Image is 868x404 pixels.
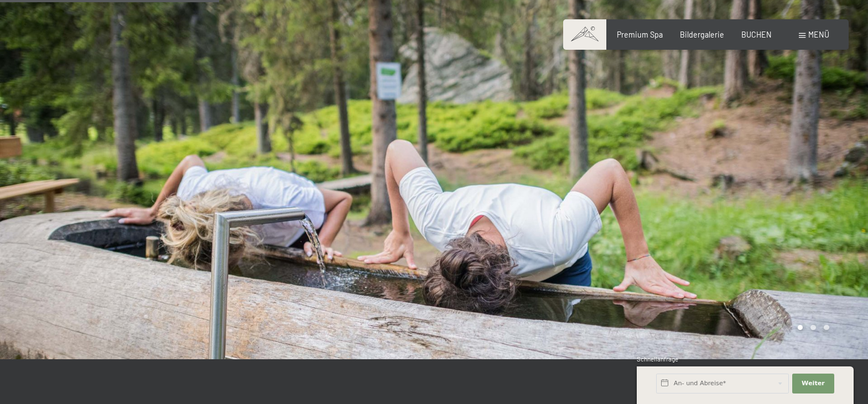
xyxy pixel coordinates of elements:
span: Schnellanfrage [637,355,678,363]
div: Carousel Page 2 [810,325,816,330]
button: Weiter [792,374,834,393]
span: Weiter [802,379,825,388]
span: Menü [808,30,829,39]
a: Bildergalerie [680,30,724,39]
div: Carousel Page 3 [824,325,829,330]
a: Premium Spa [617,30,663,39]
a: BUCHEN [741,30,772,39]
div: Carousel Page 1 (Current Slide) [798,325,803,330]
div: Carousel Pagination [794,325,829,330]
